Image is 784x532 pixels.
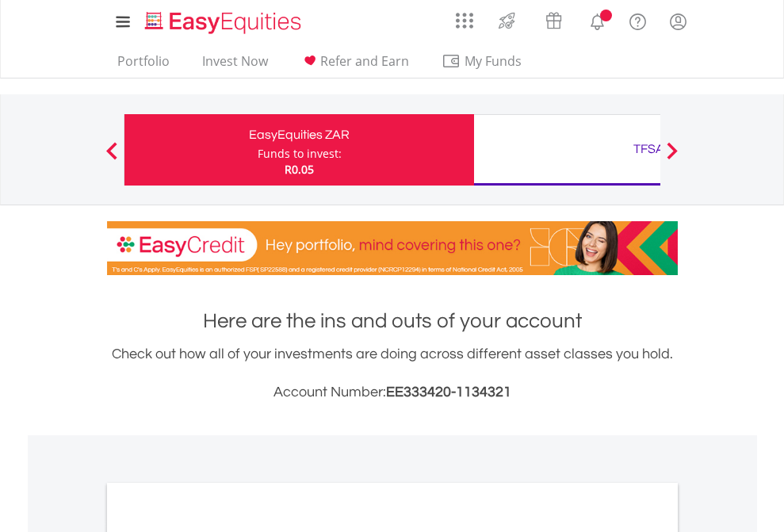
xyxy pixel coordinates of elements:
span: R0.05 [285,162,314,177]
img: EasyEquities_Logo.png [142,10,308,36]
button: Previous [96,150,128,166]
div: EasyEquities ZAR [134,124,465,146]
a: Refer and Earn [294,53,415,78]
a: Home page [139,4,308,36]
img: EasyCredit Promotion Banner [107,221,678,275]
div: Check out how all of your investments are doing across different asset classes you hold. [107,343,678,404]
img: thrive-v2.svg [494,8,520,33]
a: Invest Now [196,53,274,78]
img: grid-menu-icon.svg [456,12,473,29]
a: Notifications [577,4,618,36]
span: My Funds [442,51,545,71]
span: Refer and Earn [320,52,409,70]
a: FAQ's and Support [618,4,658,36]
a: Portfolio [111,53,176,78]
a: AppsGrid [446,4,484,29]
a: Vouchers [530,4,577,33]
img: vouchers-v2.svg [541,8,567,33]
span: EE333420-1134321 [386,385,511,400]
button: Next [656,150,688,166]
div: Funds to invest: [258,146,342,162]
a: My Profile [658,4,698,39]
h3: Account Number: [107,381,678,404]
h1: Here are the ins and outs of your account [107,307,678,335]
